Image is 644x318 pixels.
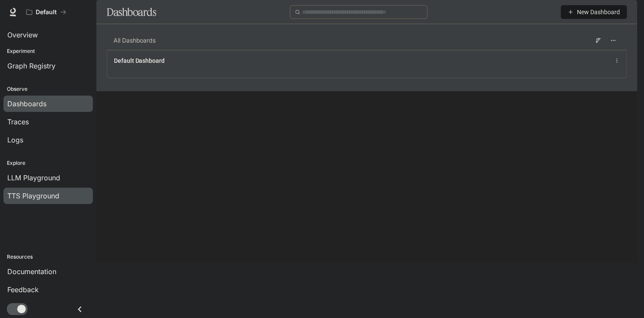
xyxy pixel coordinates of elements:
button: New Dashboard [561,5,627,19]
button: All workspaces [22,3,70,21]
span: All Dashboards [113,36,156,45]
a: Default Dashboard [114,56,165,65]
p: Default [36,9,57,16]
span: New Dashboard [577,7,620,17]
h1: Dashboards [107,3,156,21]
